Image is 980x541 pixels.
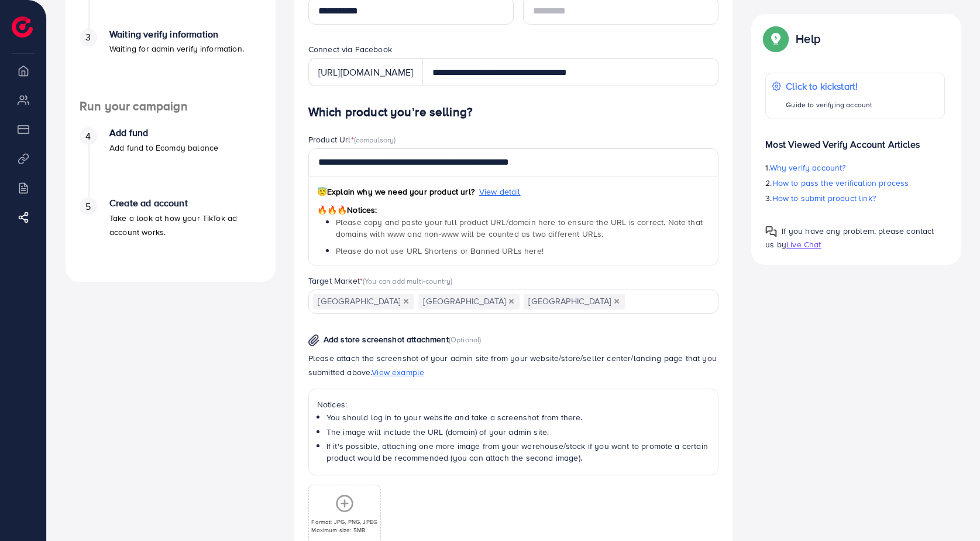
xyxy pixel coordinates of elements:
p: Format: JPG, PNG, JPEG [311,518,377,526]
p: Take a look at how your TikTok ad account works. [109,211,262,239]
span: Please do not use URL Shortens or Banned URLs here! [336,245,544,257]
span: 4 [85,130,91,143]
p: Add fund to Ecomdy balance [109,141,218,155]
span: 😇 [317,186,327,198]
span: Please copy and paste your full product URL/domain here to ensure the URL is correct. Note that d... [336,216,703,240]
li: Create ad account [66,198,276,268]
img: Popup guide [765,226,777,237]
span: Add store screenshot attachment [324,334,449,345]
span: If you have any problem, please contact us by [765,225,934,250]
span: How to pass the verification process [772,177,909,189]
span: 5 [85,200,91,213]
span: (compulsory) [354,134,396,145]
p: Click to kickstart! [786,79,872,93]
p: Guide to verifying account [786,98,872,112]
span: (You can add multi-country) [363,275,452,286]
p: Waiting for admin verify information. [109,42,244,56]
h4: Add fund [109,127,218,138]
p: Help [796,32,820,46]
span: View detail [479,186,521,198]
span: Why verify account? [770,162,846,173]
h4: Which product you’re selling? [308,105,719,120]
span: View example [372,366,424,378]
label: Product Url [308,134,396,145]
img: Popup guide [765,28,786,49]
span: 3 [85,30,91,44]
p: Please attach the screenshot of your admin site from your website/store/seller center/landing pag... [308,351,719,379]
label: Target Market [308,275,453,287]
h4: Waiting verify information [109,29,244,40]
li: If it's possible, attaching one more image from your warehouse/stock if you want to promote a cer... [326,440,710,464]
li: You should log in to your website and take a screenshot from there. [326,411,710,423]
span: 🔥🔥🔥 [317,204,347,216]
span: [GEOGRAPHIC_DATA] [313,294,414,310]
span: [GEOGRAPHIC_DATA] [524,294,625,310]
li: The image will include the URL (domain) of your admin site. [326,426,710,438]
img: logo [12,16,33,38]
li: Waiting verify information [66,29,276,99]
li: Add fund [66,127,276,198]
p: 1. [765,161,945,175]
div: Search for option [308,290,719,314]
span: How to submit product link? [772,192,876,204]
h4: Create ad account [109,198,262,209]
p: Most Viewed Verify Account Articles [765,128,945,151]
button: Deselect Saudi Arabia [508,298,514,304]
span: Notices: [317,204,377,216]
div: [URL][DOMAIN_NAME] [308,58,423,86]
span: (Optional) [449,334,482,345]
iframe: Chat [930,488,971,532]
img: img [308,334,319,346]
p: Notices: [317,397,710,411]
p: 3. [765,191,945,205]
p: 2. [765,176,945,190]
label: Connect via Facebook [308,43,392,55]
button: Deselect Pakistan [614,298,620,304]
span: Explain why we need your product url? [317,186,474,198]
span: Live Chat [786,239,821,250]
span: [GEOGRAPHIC_DATA] [418,294,520,310]
button: Deselect United Arab Emirates [403,298,409,304]
input: Search for option [626,293,704,311]
h4: Run your campaign [66,99,276,114]
p: Maximum size: 5MB [311,526,377,534]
